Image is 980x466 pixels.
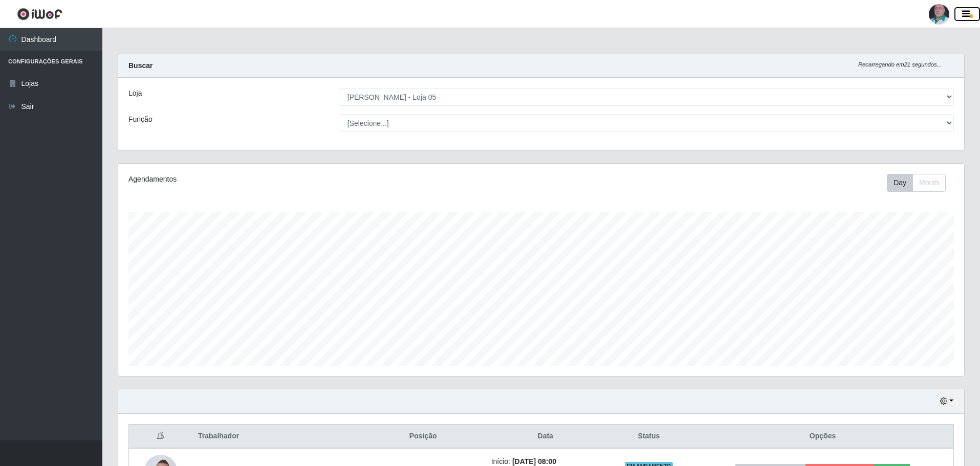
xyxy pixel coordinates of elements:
[128,61,153,70] strong: Buscar
[128,174,464,185] div: Agendamentos
[128,114,153,125] label: Função
[912,174,946,192] button: Month
[692,425,953,449] th: Opções
[485,425,606,449] th: Data
[887,174,946,192] div: First group
[128,88,142,99] label: Loja
[858,61,942,68] i: Recarregando em 21 segundos...
[512,457,556,465] time: [DATE] 08:00
[606,425,692,449] th: Status
[887,174,913,192] button: Day
[887,174,954,192] div: Toolbar with button groups
[192,425,361,449] th: Trabalhador
[17,8,62,20] img: CoreUI Logo
[361,425,485,449] th: Posição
